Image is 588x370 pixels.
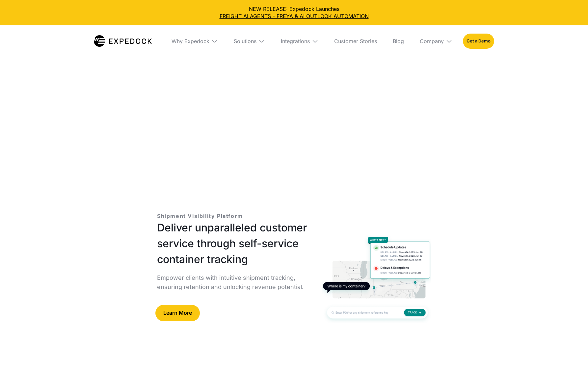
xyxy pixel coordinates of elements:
a: Get a Demo [463,34,494,49]
div: Solutions [234,38,256,44]
a: Customer Stories [329,25,382,57]
div: Company [420,38,444,44]
a: Blog [388,25,409,57]
div: NEW RELEASE: Expedock Launches [5,5,583,20]
p: Shipment Visibility Platform [157,212,243,220]
div: Why Expedock [172,38,209,44]
a: Learn More [155,305,200,321]
p: Empower clients with intuitive shipment tracking, ensuring retention and unlocking revenue potent... [157,273,311,292]
h1: Deliver unparalleled customer service through self-service container tracking [157,220,311,267]
div: Integrations [281,38,310,44]
a: FREIGHT AI AGENTS - FREYA & AI OUTLOOK AUTOMATION [5,13,583,20]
